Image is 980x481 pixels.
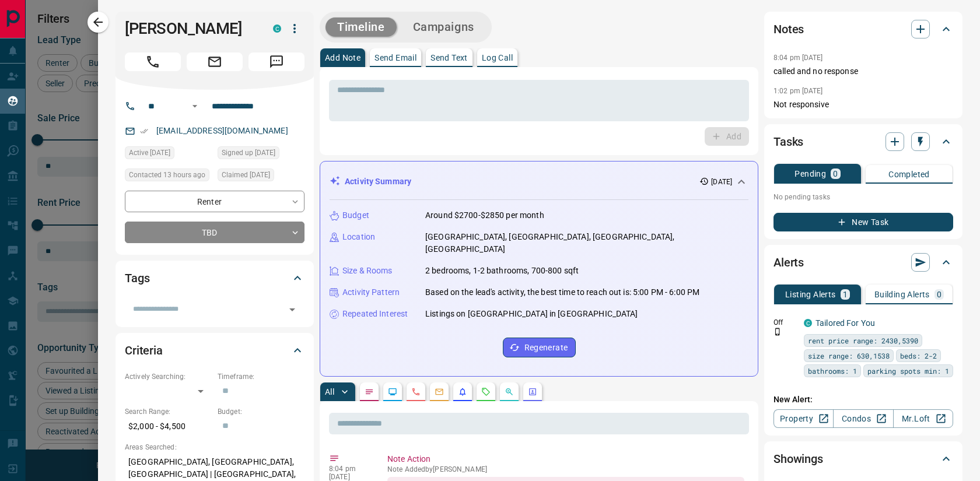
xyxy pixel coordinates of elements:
[125,191,304,212] div: Renter
[773,253,804,272] h2: Alerts
[125,146,212,163] div: Sun Sep 14 2025
[808,335,918,346] span: rent price range: 2430,5390
[482,54,513,62] p: Log Call
[125,52,181,71] span: Call
[249,52,304,71] span: Message
[773,99,953,111] p: Not responsive
[785,290,836,299] p: Listing Alerts
[773,65,953,78] p: called and no response
[325,388,334,396] p: All
[867,365,949,377] span: parking spots min: 1
[388,387,397,396] svg: Lead Browsing Activity
[505,387,514,396] svg: Opportunities
[874,290,930,299] p: Building Alerts
[773,87,823,95] p: 1:02 pm [DATE]
[773,328,782,336] svg: Push Notification Only
[365,387,374,396] svg: Notes
[218,168,304,185] div: Sun Sep 14 2025
[125,264,304,292] div: Tags
[387,465,744,473] p: Note Added by [PERSON_NAME]
[125,417,212,436] p: $2,000 - $4,500
[425,308,638,320] p: Listings on [GEOGRAPHIC_DATA] in [GEOGRAPHIC_DATA]
[773,394,953,406] p: New Alert:
[125,336,304,364] div: Criteria
[503,338,576,357] button: Regenerate
[458,387,467,396] svg: Listing Alerts
[425,286,699,299] p: Based on the lead's activity, the best time to reach out is: 5:00 PM - 6:00 PM
[481,387,491,396] svg: Requests
[329,473,370,481] p: [DATE]
[342,265,393,277] p: Size & Rooms
[125,371,212,382] p: Actively Searching:
[425,231,748,255] p: [GEOGRAPHIC_DATA], [GEOGRAPHIC_DATA], [GEOGRAPHIC_DATA], [GEOGRAPHIC_DATA]
[129,147,170,159] span: Active [DATE]
[804,319,812,327] div: condos.ca
[893,409,953,428] a: Mr.Loft
[387,453,744,465] p: Note Action
[374,54,416,62] p: Send Email
[329,465,370,473] p: 8:04 pm
[345,175,411,188] p: Activity Summary
[342,286,400,299] p: Activity Pattern
[129,169,205,181] span: Contacted 13 hours ago
[888,170,930,178] p: Completed
[187,52,243,71] span: Email
[773,409,834,428] a: Property
[411,387,421,396] svg: Calls
[156,126,288,135] a: [EMAIL_ADDRESS][DOMAIN_NAME]
[188,99,202,113] button: Open
[435,387,444,396] svg: Emails
[140,127,148,135] svg: Email Verified
[711,177,732,187] p: [DATE]
[222,169,270,181] span: Claimed [DATE]
[218,146,304,163] div: Sun Mar 24 2024
[528,387,537,396] svg: Agent Actions
[773,20,804,38] h2: Notes
[284,301,300,318] button: Open
[401,17,486,37] button: Campaigns
[833,409,893,428] a: Condos
[808,350,890,361] span: size range: 630,1538
[342,308,408,320] p: Repeated Interest
[222,147,275,159] span: Signed up [DATE]
[843,290,848,299] p: 1
[773,132,803,151] h2: Tasks
[815,318,875,328] a: Tailored For You
[425,209,544,222] p: Around $2700-$2850 per month
[773,15,953,43] div: Notes
[125,269,149,287] h2: Tags
[773,445,953,473] div: Showings
[808,365,857,377] span: bathrooms: 1
[325,54,360,62] p: Add Note
[218,406,304,417] p: Budget:
[125,168,212,185] div: Mon Sep 15 2025
[773,213,953,231] button: New Task
[342,231,375,243] p: Location
[273,24,281,33] div: condos.ca
[125,222,304,243] div: TBD
[937,290,942,299] p: 0
[430,54,468,62] p: Send Text
[900,350,937,361] span: beds: 2-2
[125,341,163,360] h2: Criteria
[773,248,953,276] div: Alerts
[773,188,953,206] p: No pending tasks
[833,170,838,178] p: 0
[218,371,304,382] p: Timeframe:
[773,317,797,328] p: Off
[330,171,748,192] div: Activity Summary[DATE]
[794,170,826,178] p: Pending
[342,209,369,222] p: Budget
[325,17,397,37] button: Timeline
[125,406,212,417] p: Search Range:
[125,19,256,38] h1: [PERSON_NAME]
[125,442,304,452] p: Areas Searched:
[773,128,953,156] div: Tasks
[425,265,579,277] p: 2 bedrooms, 1-2 bathrooms, 700-800 sqft
[773,450,823,468] h2: Showings
[773,54,823,62] p: 8:04 pm [DATE]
